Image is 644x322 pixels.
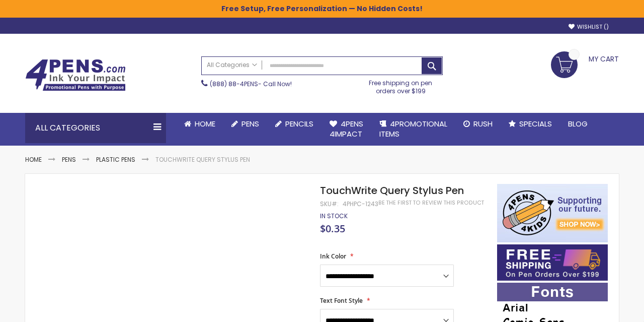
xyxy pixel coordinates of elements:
a: All Categories [202,57,262,74]
span: 4Pens 4impact [330,118,363,139]
a: Plastic Pens [96,155,135,164]
img: Free shipping on orders over $199 [497,244,608,281]
span: TouchWrite Query Stylus Pen [320,183,464,198]
a: Rush [455,113,501,135]
span: Text Font Style [320,296,363,305]
span: All Categories [207,61,257,69]
div: All Categories [25,113,166,143]
a: Pens [62,155,76,164]
a: Specials [501,113,560,135]
span: Ink Color [320,252,346,261]
span: Pens [242,118,259,129]
div: 4PHPC-1243 [343,200,378,208]
span: Pencils [285,118,313,129]
img: 4pens 4 kids [497,184,608,242]
span: Home [195,118,215,129]
a: 4PROMOTIONALITEMS [371,113,455,146]
a: 4Pens4impact [321,113,371,146]
strong: SKU [320,200,339,208]
span: 4PROMOTIONAL ITEMS [379,118,447,139]
span: In stock [320,212,348,220]
span: $0.35 [320,222,345,235]
a: Blog [560,113,596,135]
a: (888) 88-4PENS [210,80,258,88]
img: 4Pens Custom Pens and Promotional Products [25,59,126,91]
a: Pencils [267,113,321,135]
a: Home [25,155,42,164]
div: Availability [320,212,348,220]
span: Blog [568,118,588,129]
span: Rush [473,118,493,129]
div: Free shipping on pen orders over $199 [359,75,443,95]
span: - Call Now! [210,80,292,88]
a: Be the first to review this product [378,199,484,207]
li: TouchWrite Query Stylus Pen [155,156,250,164]
span: Specials [519,118,552,129]
a: Home [176,113,223,135]
a: Wishlist [569,23,609,31]
a: Pens [223,113,267,135]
